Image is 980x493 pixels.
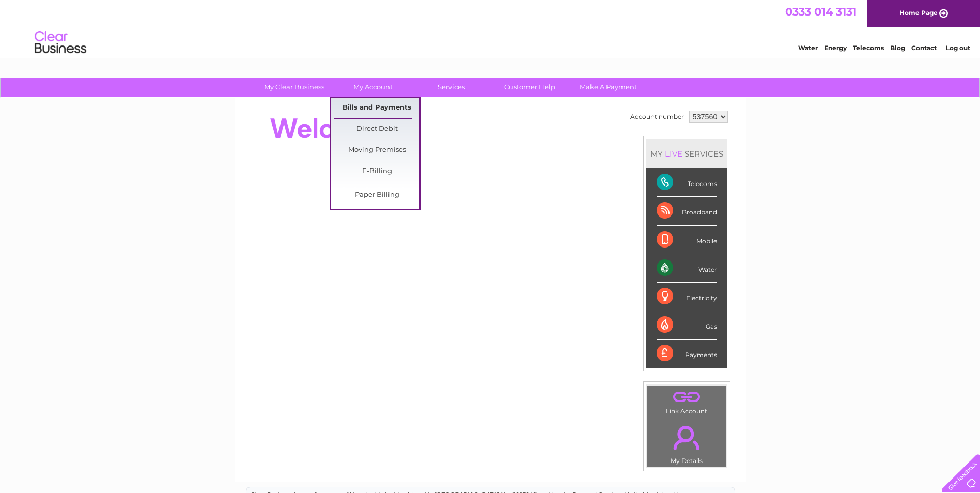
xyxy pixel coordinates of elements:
[824,44,847,52] a: Energy
[330,78,415,97] a: My Account
[911,44,937,52] a: Contact
[334,140,419,161] a: Moving Premises
[334,119,419,140] a: Direct Debit
[487,78,572,97] a: Customer Help
[334,161,419,182] a: E-Billing
[647,385,727,418] td: Link Account
[657,168,717,197] div: Telecoms
[34,27,87,58] img: logo.png
[946,44,970,52] a: Log out
[650,420,724,456] a: .
[566,78,651,97] a: Make A Payment
[647,417,727,468] td: My Details
[657,197,717,225] div: Broadband
[785,5,857,18] a: 0333 014 3131
[646,139,727,168] div: MY SERVICES
[798,44,818,52] a: Water
[628,108,687,126] td: Account number
[657,283,717,311] div: Electricity
[246,6,735,50] div: Clear Business is a trading name of Verastar Limited (registered in [GEOGRAPHIC_DATA] No. 3667643...
[252,78,337,97] a: My Clear Business
[657,254,717,283] div: Water
[657,226,717,254] div: Mobile
[657,311,717,340] div: Gas
[650,388,724,406] a: .
[657,340,717,367] div: Payments
[334,185,419,206] a: Paper Billing
[853,44,884,52] a: Telecoms
[890,44,905,52] a: Blog
[334,98,419,118] a: Bills and Payments
[663,149,685,159] div: LIVE
[409,78,494,97] a: Services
